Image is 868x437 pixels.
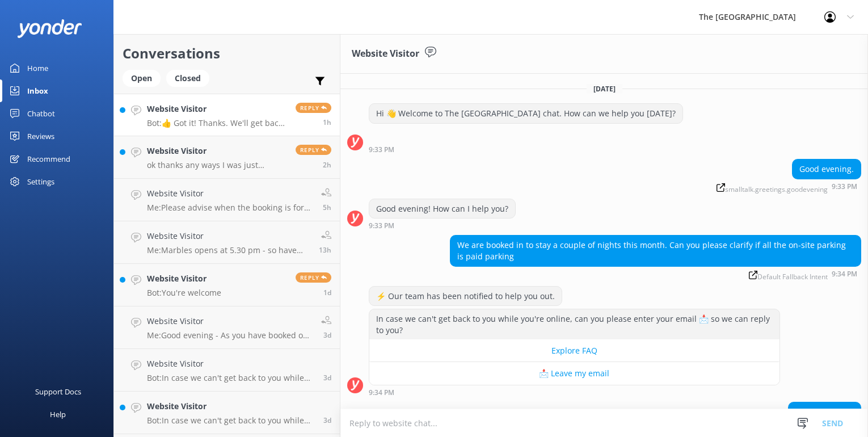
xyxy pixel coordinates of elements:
div: Hi 👋 Welcome to The [GEOGRAPHIC_DATA] chat. How can we help you [DATE]? [369,104,682,123]
h4: Website Visitor [147,400,315,413]
span: Sep 06 2025 09:26am (UTC +12:00) Pacific/Auckland [319,245,331,255]
div: Sep 06 2025 09:34pm (UTC +12:00) Pacific/Auckland [450,270,861,280]
strong: 9:34 PM [832,271,857,280]
strong: 9:33 PM [369,222,394,229]
div: Good evening! How can I help you? [369,199,515,218]
div: Sep 06 2025 09:33pm (UTC +12:00) Pacific/Auckland [369,221,516,229]
span: smalltalk.greetings.goodevening [717,183,828,193]
div: Sep 06 2025 09:34pm (UTC +12:00) Pacific/Auckland [369,388,780,396]
h4: Website Visitor [147,145,287,157]
p: Me: Good evening - As you have booked on a 3rd party booking site you will have to modify your re... [147,330,313,341]
span: Sep 06 2025 08:41pm (UTC +12:00) Pacific/Auckland [323,160,331,170]
strong: 9:33 PM [369,146,394,153]
h4: Website Visitor [147,272,221,285]
span: Default Fallback Intent [749,271,828,280]
div: We are booked in to stay a couple of nights this month. Can you please clarify if all the on-site... [450,236,861,266]
h4: Website Visitor [147,187,313,200]
div: Closed [166,70,209,87]
a: Website VisitorBot:In case we can't get back to you while you're online, can you please enter you... [114,349,340,392]
div: In case we can't get back to you while you're online, can you please enter your email 📩 so we can... [369,309,779,339]
span: Reply [296,272,331,283]
div: Open [123,70,161,87]
div: Chatbot [27,102,55,125]
p: Bot: In case we can't get back to you while you're online, can you please enter your email 📩 so w... [147,415,315,426]
span: Sep 05 2025 07:32pm (UTC +12:00) Pacific/Auckland [323,288,331,297]
div: Leave my email [789,402,861,422]
a: Website VisitorBot:In case we can't get back to you while you're online, can you please enter you... [114,392,340,434]
h2: Conversations [123,43,331,64]
span: Sep 03 2025 03:52pm (UTC +12:00) Pacific/Auckland [323,415,331,425]
a: Open [123,72,166,84]
strong: 9:33 PM [832,183,857,193]
div: ⚡ Our team has been notified to help you out. [369,287,562,306]
p: Bot: In case we can't get back to you while you're online, can you please enter your email 📩 so w... [147,373,315,383]
span: Reply [296,103,331,113]
a: Website VisitorBot:You're welcomeReply1d [114,264,340,306]
span: Reply [296,145,331,155]
div: Reviews [27,125,54,148]
p: Me: Marbles opens at 5.30 pm - so have booked your table for 5.30pm [147,245,310,255]
p: ok thanks any ways I was just curious thanks !! [147,160,287,170]
div: Home [27,57,48,79]
span: Sep 03 2025 09:48pm (UTC +12:00) Pacific/Auckland [323,330,331,340]
div: Recommend [27,148,70,170]
a: Website VisitorMe:Marbles opens at 5.30 pm - so have booked your table for 5.30pm13h [114,221,340,264]
button: 📩 Leave my email [369,362,779,385]
a: Website VisitorMe:Please advise when the booking is for and what name was it booked under?5h [114,179,340,221]
h4: Website Visitor [147,230,310,242]
div: Sep 06 2025 09:33pm (UTC +12:00) Pacific/Auckland [369,145,683,153]
div: Help [50,403,66,426]
a: Website VisitorMe:Good evening - As you have booked on a 3rd party booking site you will have to ... [114,306,340,349]
h3: Website Visitor [352,47,419,61]
span: [DATE] [587,84,622,94]
div: Sep 06 2025 09:33pm (UTC +12:00) Pacific/Auckland [713,182,861,193]
p: Bot: 👍 Got it! Thanks. We'll get back to you as soon as we can [147,118,287,128]
div: Inbox [27,79,48,102]
img: yonder-white-logo.png [17,19,82,38]
p: Me: Please advise when the booking is for and what name was it booked under? [147,203,313,213]
h4: Website Visitor [147,315,313,327]
a: Website VisitorBot:👍 Got it! Thanks. We'll get back to you as soon as we canReply1h [114,94,340,136]
span: Sep 03 2025 08:36pm (UTC +12:00) Pacific/Auckland [323,373,331,383]
div: Support Docs [35,380,81,403]
a: Closed [166,72,215,84]
strong: 9:34 PM [369,389,394,396]
span: Sep 06 2025 05:19pm (UTC +12:00) Pacific/Auckland [323,203,331,212]
h4: Website Visitor [147,358,315,370]
button: Explore FAQ [369,339,779,362]
h4: Website Visitor [147,103,287,115]
div: Good evening. [793,159,861,179]
div: Settings [27,170,54,193]
p: Bot: You're welcome [147,288,221,298]
a: Website Visitorok thanks any ways I was just curious thanks !!Reply2h [114,136,340,179]
span: Sep 06 2025 09:34pm (UTC +12:00) Pacific/Auckland [323,117,331,127]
